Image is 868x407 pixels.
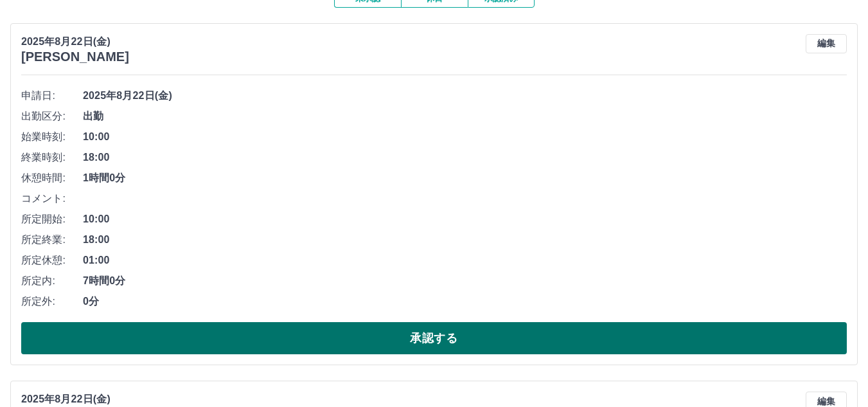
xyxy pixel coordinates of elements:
[21,232,83,248] span: 所定終業:
[83,109,847,124] span: 出勤
[83,129,847,145] span: 10:00
[806,34,847,53] button: 編集
[21,322,847,354] button: 承認する
[83,212,847,227] span: 10:00
[21,253,83,268] span: 所定休憩:
[83,294,847,309] span: 0分
[83,150,847,165] span: 18:00
[21,88,83,104] span: 申請日:
[21,212,83,227] span: 所定開始:
[83,253,847,268] span: 01:00
[21,392,129,407] p: 2025年8月22日(金)
[21,273,83,289] span: 所定内:
[83,232,847,248] span: 18:00
[83,273,847,289] span: 7時間0分
[83,88,847,104] span: 2025年8月22日(金)
[21,34,129,50] p: 2025年8月22日(金)
[21,191,83,206] span: コメント:
[21,294,83,309] span: 所定外:
[21,50,129,64] h3: [PERSON_NAME]
[21,170,83,186] span: 休憩時間:
[21,150,83,165] span: 終業時刻:
[21,129,83,145] span: 始業時刻:
[21,109,83,124] span: 出勤区分:
[83,170,847,186] span: 1時間0分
